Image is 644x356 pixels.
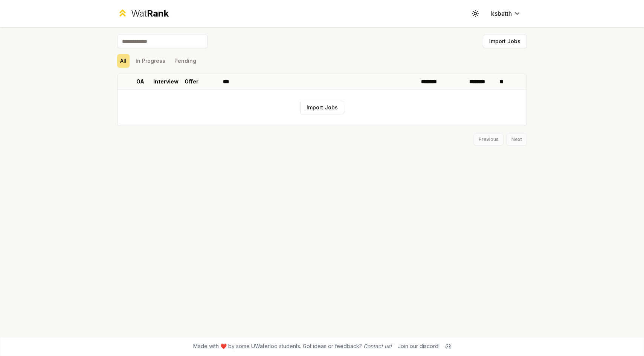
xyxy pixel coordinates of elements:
a: Contact us! [363,343,392,349]
p: OA [136,78,144,85]
p: Offer [185,78,198,85]
p: Interview [153,78,179,85]
button: Import Jobs [483,35,527,48]
div: Wat [131,8,169,20]
span: ksbatth [491,9,512,18]
button: Import Jobs [300,101,344,114]
div: Join our discord! [398,342,440,350]
button: ksbatth [485,7,527,20]
button: Pending [171,54,199,68]
a: WatRank [117,8,169,20]
button: In Progress [133,54,168,68]
button: All [117,54,130,68]
span: Rank [147,8,169,19]
span: Made with ❤️ by some UWaterloo students. Got ideas or feedback? [193,342,392,350]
